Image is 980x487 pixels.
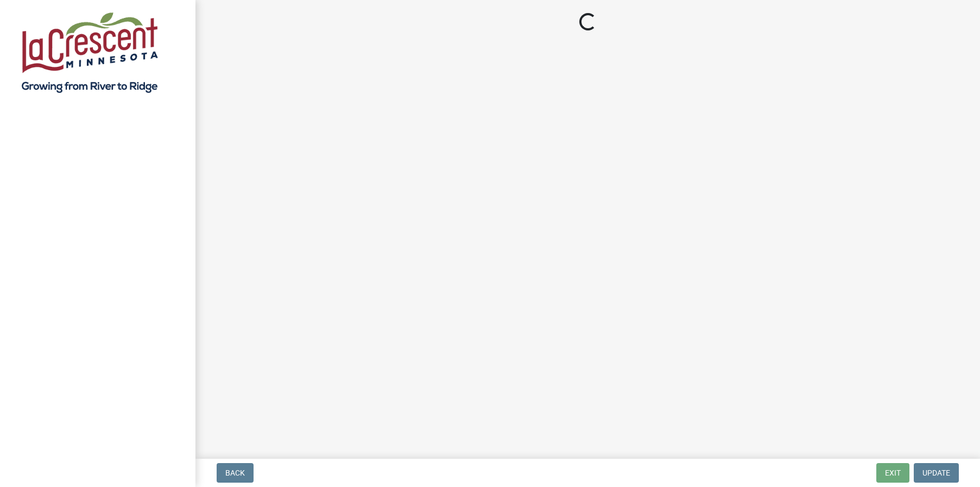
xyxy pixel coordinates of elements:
span: Back [225,469,245,477]
button: Update [914,463,959,483]
img: City of La Crescent, Minnesota [22,11,158,93]
span: Update [922,469,950,477]
button: Exit [876,463,909,483]
button: Back [217,463,254,483]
